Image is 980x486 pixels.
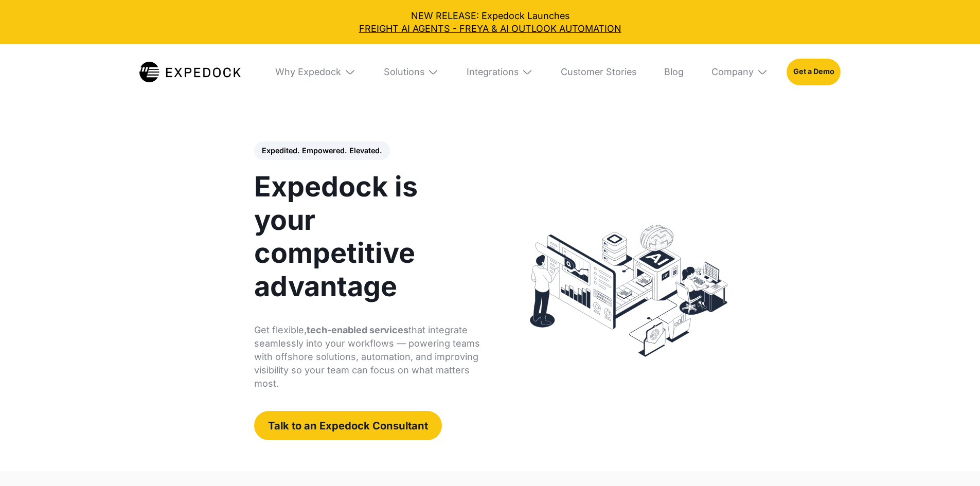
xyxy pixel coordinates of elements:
div: Company [711,66,754,78]
a: Customer Stories [551,44,646,100]
a: FREIGHT AI AGENTS - FREYA & AI OUTLOOK AUTOMATION [9,22,971,35]
strong: tech-enabled services [307,325,408,335]
a: Get a Demo [787,59,841,85]
div: NEW RELEASE: Expedock Launches [9,9,971,35]
div: Integrations [467,66,519,78]
a: Blog [655,44,693,100]
h1: Expedock is your competitive advantage [254,170,482,303]
div: Solutions [384,66,424,78]
div: Why Expedock [275,66,341,78]
p: Get flexible, that integrate seamlessly into your workflows — powering teams with offshore soluti... [254,323,482,390]
a: Talk to an Expedock Consultant [254,411,442,440]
